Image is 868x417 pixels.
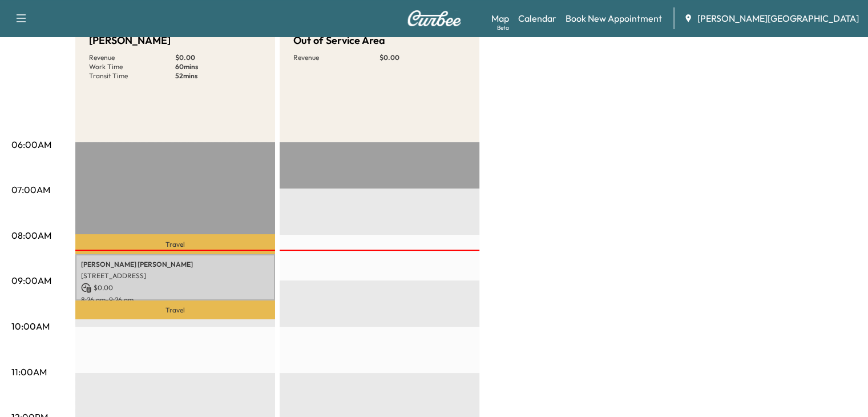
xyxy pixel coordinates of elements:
[293,53,380,62] p: Revenue
[81,295,269,304] p: 8:26 am - 9:26 am
[75,234,275,254] p: Travel
[293,33,385,49] h5: Out of Service Area
[566,11,662,25] a: Book New Appointment
[11,138,51,151] p: 06:00AM
[518,11,556,25] a: Calendar
[11,274,51,287] p: 09:00AM
[81,283,269,293] p: $ 0.00
[175,71,261,81] p: 52 mins
[89,33,171,49] h5: [PERSON_NAME]
[81,271,269,280] p: [STREET_ADDRESS]
[491,11,509,25] a: MapBeta
[75,300,275,320] p: Travel
[81,260,269,269] p: [PERSON_NAME] [PERSON_NAME]
[89,71,175,81] p: Transit Time
[11,319,50,333] p: 10:00AM
[89,62,175,71] p: Work Time
[11,365,47,379] p: 11:00AM
[89,53,175,62] p: Revenue
[380,53,466,62] p: $ 0.00
[175,53,261,62] p: $ 0.00
[11,228,51,242] p: 08:00AM
[407,10,462,26] img: Curbee Logo
[175,62,261,71] p: 60 mins
[697,11,859,25] span: [PERSON_NAME][GEOGRAPHIC_DATA]
[497,23,509,32] div: Beta
[11,183,50,197] p: 07:00AM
